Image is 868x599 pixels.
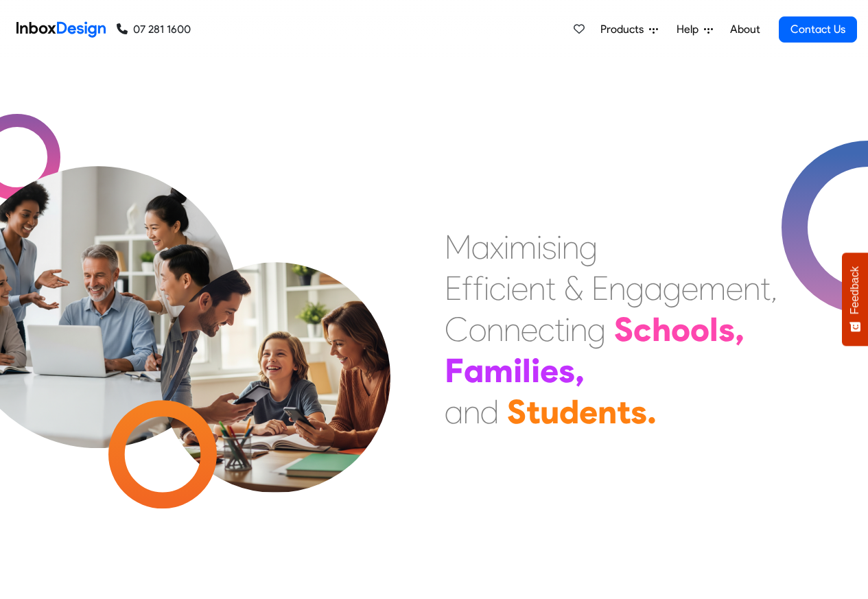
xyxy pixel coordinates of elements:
div: E [445,268,462,309]
a: About [726,16,764,43]
div: o [469,309,486,350]
div: x [490,226,504,268]
div: g [587,309,606,350]
div: M [445,226,471,268]
div: m [484,350,513,391]
img: parents_with_child.png [132,205,419,493]
div: e [540,350,559,391]
span: Help [677,21,704,38]
div: a [471,226,490,268]
div: t [554,309,565,350]
div: i [504,226,509,268]
div: i [484,268,489,309]
div: g [626,268,644,309]
div: . [647,391,657,432]
div: g [663,268,681,309]
div: C [445,309,469,350]
div: , [735,309,744,350]
div: h [652,309,671,350]
div: e [681,268,699,309]
a: 07 281 1600 [117,21,191,38]
div: Maximising Efficient & Engagement, Connecting Schools, Families, and Students. [445,226,777,432]
div: i [531,350,540,391]
div: o [690,309,709,350]
div: t [526,391,540,432]
div: S [614,309,633,350]
div: n [570,309,587,350]
div: c [538,309,554,350]
div: s [559,350,575,391]
div: t [546,268,556,309]
div: n [743,268,760,309]
div: F [445,350,464,391]
div: f [473,268,484,309]
div: n [463,391,480,432]
div: u [540,391,559,432]
div: e [521,309,538,350]
div: m [699,268,726,309]
div: i [506,268,511,309]
div: s [631,391,647,432]
div: e [726,268,743,309]
div: i [537,226,542,268]
div: l [522,350,531,391]
div: , [575,350,585,391]
div: t [617,391,631,432]
div: s [718,309,735,350]
div: e [511,268,528,309]
div: , [771,268,777,309]
div: l [709,309,718,350]
div: a [644,268,663,309]
div: n [486,309,504,350]
div: t [760,268,771,309]
div: E [591,268,609,309]
div: s [542,226,556,268]
div: d [559,391,579,432]
span: Products [600,21,649,38]
div: a [464,350,484,391]
div: n [562,226,579,268]
div: m [509,226,537,268]
div: o [671,309,690,350]
div: e [579,391,598,432]
div: c [489,268,506,309]
div: g [579,226,598,268]
span: Feedback [849,266,861,314]
div: a [445,391,463,432]
button: Feedback - Show survey [842,252,868,346]
div: i [513,350,522,391]
a: Help [671,16,718,43]
div: n [504,309,521,350]
div: d [480,391,499,432]
div: n [528,268,546,309]
div: i [556,226,562,268]
div: i [565,309,570,350]
div: f [462,268,473,309]
a: Products [595,16,664,43]
a: Contact Us [779,16,857,43]
div: n [598,391,617,432]
div: & [564,268,583,309]
div: n [609,268,626,309]
div: S [507,391,526,432]
div: c [633,309,652,350]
